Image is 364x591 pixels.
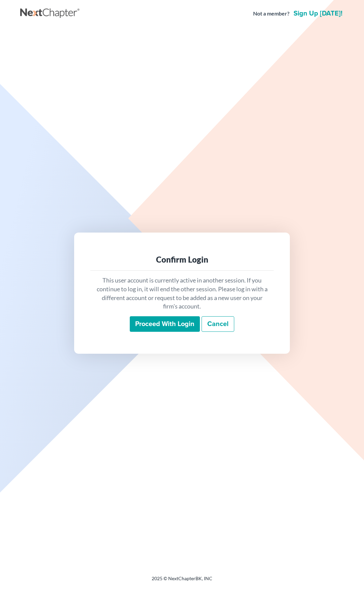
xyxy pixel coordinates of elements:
p: This user account is currently active in another session. If you continue to log in, it will end ... [96,276,268,311]
input: Proceed with login [130,316,200,332]
a: Sign up [DATE]! [292,10,344,17]
strong: Not a member? [253,10,290,18]
a: Cancel [202,316,234,332]
div: Confirm Login [96,254,268,265]
div: 2025 © NextChapterBK, INC [20,575,344,587]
